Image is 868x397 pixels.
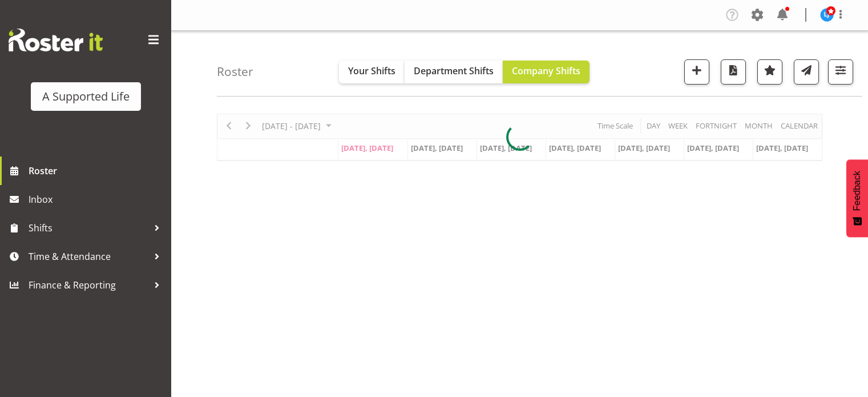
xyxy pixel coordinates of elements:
span: Feedback [852,171,862,211]
button: Company Shifts [503,61,590,83]
button: Feedback - Show survey [846,159,868,237]
span: Shifts [29,219,148,236]
span: Finance & Reporting [29,276,148,294]
span: Company Shifts [512,65,580,77]
button: Send a list of all shifts for the selected filtered period to all rostered employees. [794,59,819,85]
span: Roster [29,162,165,179]
button: Filter Shifts [828,59,853,85]
button: Department Shifts [405,61,503,83]
div: A Supported Life [42,88,130,105]
span: Your Shifts [348,65,395,77]
button: Your Shifts [339,61,405,83]
h4: Roster [217,65,253,78]
span: Inbox [29,191,165,208]
img: linda-jade-johnston8788.jpg [820,8,834,22]
span: Time & Attendance [29,248,148,265]
button: Add a new shift [684,59,709,85]
span: Department Shifts [414,65,494,77]
img: Rosterit website logo [9,29,103,51]
button: Highlight an important date within the roster. [757,59,782,85]
button: Download a PDF of the roster according to the set date range. [721,59,746,85]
